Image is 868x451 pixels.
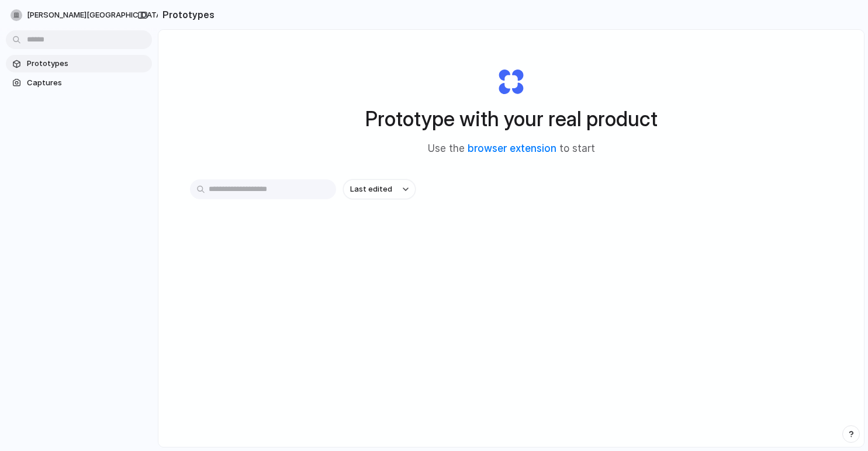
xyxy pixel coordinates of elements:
[6,6,182,25] button: [PERSON_NAME][GEOGRAPHIC_DATA]
[428,141,595,157] span: Use the to start
[343,179,416,199] button: Last edited
[365,103,658,134] h1: Prototype with your real product
[27,58,147,70] span: Prototypes
[6,55,152,72] a: Prototypes
[468,143,556,154] a: browser extension
[27,9,164,21] span: [PERSON_NAME][GEOGRAPHIC_DATA]
[27,77,147,89] span: Captures
[350,183,392,195] span: Last edited
[6,74,152,92] a: Captures
[158,8,215,22] h2: Prototypes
